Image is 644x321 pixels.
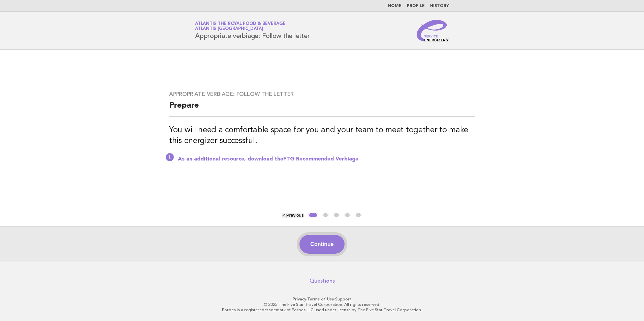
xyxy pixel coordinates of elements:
a: FTG Recommended Verbiage. [283,156,360,162]
a: Terms of Use [307,297,334,301]
button: 1 [308,212,318,219]
span: Atlantis [GEOGRAPHIC_DATA] [195,27,263,31]
p: · · [116,296,528,302]
h2: Prepare [169,100,475,117]
p: Forbes is a registered trademark of Forbes LLC used under license by The Five Star Travel Corpora... [116,307,528,313]
a: History [430,4,449,8]
button: Continue [299,235,344,254]
a: Privacy [293,297,306,301]
a: Support [335,297,352,301]
p: © 2025 The Five Star Travel Corporation. All rights reserved. [116,302,528,307]
h3: Appropriate verbiage: Follow the letter [169,91,475,98]
button: < Previous [282,213,303,218]
a: Atlantis the Royal Food & BeverageAtlantis [GEOGRAPHIC_DATA] [195,22,286,31]
p: As an additional resource, download the [178,156,475,163]
a: Questions [310,278,335,284]
a: Home [388,4,401,8]
a: Profile [407,4,425,8]
h3: You will need a comfortable space for you and your team to meet together to make this energizer s... [169,125,475,146]
h1: Appropriate verbiage: Follow the letter [195,22,310,39]
img: Service Energizers [417,20,449,41]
